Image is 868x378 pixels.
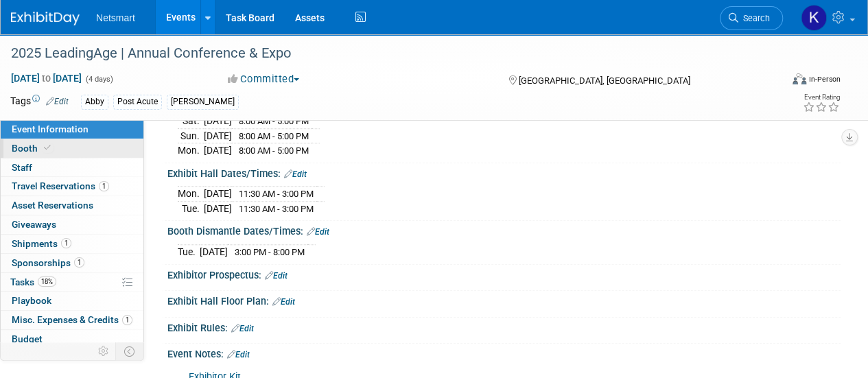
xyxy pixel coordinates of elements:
[81,95,108,109] div: Abby
[239,189,314,199] span: 11:30 AM - 3:00 PM
[231,324,254,333] a: Edit
[10,72,82,84] span: [DATE] [DATE]
[178,187,204,202] td: Mon.
[1,158,143,177] a: Staff
[10,94,69,110] td: Tags
[178,244,200,259] td: Tue.
[167,95,239,109] div: [PERSON_NAME]
[38,276,56,287] span: 18%
[284,169,307,179] a: Edit
[167,344,841,362] div: Event Notes:
[113,95,162,109] div: Post Acute
[46,97,69,106] a: Edit
[1,120,143,139] a: Event Information
[801,5,827,31] img: Kaitlyn Woicke
[12,180,109,191] span: Travel Reservations
[1,215,143,234] a: Giveaways
[1,292,143,310] a: Playbook
[167,265,841,283] div: Exhibitor Prospectus:
[1,311,143,329] a: Misc. Expenses & Credits1
[204,128,232,143] td: [DATE]
[12,333,43,344] span: Budget
[272,297,295,307] a: Edit
[44,144,51,152] i: Booth reservation complete
[178,114,204,129] td: Sat.
[1,330,143,349] a: Budget
[720,6,783,30] a: Search
[167,291,841,309] div: Exhibit Hall Floor Plan:
[178,143,204,158] td: Mon.
[178,201,204,215] td: Tue.
[40,73,53,84] span: to
[84,75,113,84] span: (4 days)
[200,244,228,259] td: [DATE]
[223,72,305,86] button: Committed
[803,94,840,101] div: Event Rating
[239,145,309,156] span: 8:00 AM - 5:00 PM
[239,131,309,141] span: 8:00 AM - 5:00 PM
[204,201,232,215] td: [DATE]
[167,221,841,239] div: Booth Dismantle Dates/Times:
[6,41,770,66] div: 2025 LeadingAge | Annual Conference & Expo
[12,257,84,268] span: Sponsorships
[12,200,93,211] span: Asset Reservations
[12,162,32,173] span: Staff
[12,295,51,306] span: Playbook
[227,350,250,359] a: Edit
[11,12,80,25] img: ExhibitDay
[61,238,71,248] span: 1
[10,276,56,287] span: Tasks
[178,128,204,143] td: Sun.
[204,114,232,129] td: [DATE]
[1,254,143,272] a: Sponsorships1
[204,143,232,158] td: [DATE]
[167,318,841,335] div: Exhibit Rules:
[12,123,89,134] span: Event Information
[719,71,841,92] div: Event Format
[1,273,143,292] a: Tasks18%
[239,204,314,214] span: 11:30 AM - 3:00 PM
[116,342,144,360] td: Toggle Event Tabs
[204,187,232,202] td: [DATE]
[12,238,71,249] span: Shipments
[1,139,143,158] a: Booth
[12,314,132,325] span: Misc. Expenses & Credits
[239,116,309,126] span: 8:00 AM - 5:00 PM
[12,219,56,230] span: Giveaways
[265,271,288,281] a: Edit
[96,12,135,23] span: Netsmart
[307,227,329,237] a: Edit
[122,315,132,325] span: 1
[808,74,841,84] div: In-Person
[1,177,143,196] a: Travel Reservations1
[1,235,143,253] a: Shipments1
[74,257,84,268] span: 1
[1,196,143,215] a: Asset Reservations
[738,13,770,23] span: Search
[167,163,841,181] div: Exhibit Hall Dates/Times:
[235,247,305,257] span: 3:00 PM - 8:00 PM
[518,75,690,86] span: [GEOGRAPHIC_DATA], [GEOGRAPHIC_DATA]
[793,73,806,84] img: Format-Inperson.png
[99,181,109,191] span: 1
[92,342,116,360] td: Personalize Event Tab Strip
[12,143,54,154] span: Booth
